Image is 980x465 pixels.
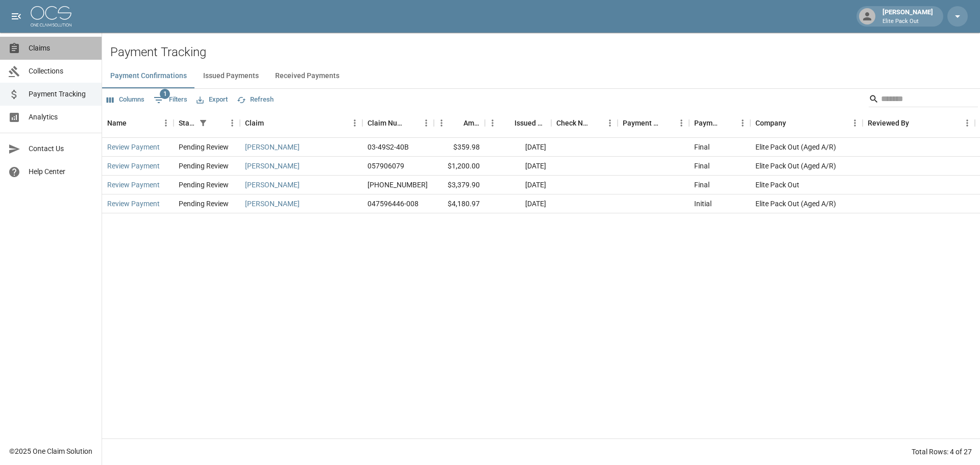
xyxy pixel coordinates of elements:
[367,180,428,190] div: 01-009-086393
[419,115,434,131] button: Menu
[29,89,93,100] span: Payment Tracking
[755,109,786,137] div: Company
[878,7,937,26] div: [PERSON_NAME]
[434,115,449,131] button: Menu
[29,43,93,54] span: Claims
[485,115,500,131] button: Menu
[750,138,863,157] div: Elite Pack Out (Aged A/R)
[245,161,300,171] a: [PERSON_NAME]
[179,161,229,171] div: Pending Review
[102,109,174,137] div: Name
[196,116,210,130] button: Show filters
[551,109,618,137] div: Check Number
[485,157,551,176] div: [DATE]
[721,116,735,130] button: Sort
[556,109,588,137] div: Check Number
[434,138,485,157] div: $359.98
[107,109,127,137] div: Name
[245,199,300,209] a: [PERSON_NAME]
[362,109,434,137] div: Claim Number
[9,446,92,456] div: © 2025 One Claim Solution
[127,116,141,130] button: Sort
[245,142,300,152] a: [PERSON_NAME]
[367,199,419,209] div: 047596446-008
[195,64,267,88] button: Issued Payments
[29,112,93,123] span: Analytics
[179,142,229,152] div: Pending Review
[107,180,160,190] a: Review Payment
[174,109,240,137] div: Status
[434,109,485,137] div: Amount
[404,116,419,130] button: Sort
[107,199,160,209] a: Review Payment
[347,115,362,131] button: Menu
[107,142,160,152] a: Review Payment
[694,109,721,137] div: Payment Type
[750,194,863,213] div: Elite Pack Out (Aged A/R)
[863,109,975,137] div: Reviewed By
[160,89,170,99] span: 1
[602,115,618,131] button: Menu
[912,447,972,457] div: Total Rows: 4 of 27
[107,161,160,171] a: Review Payment
[909,116,923,130] button: Sort
[6,6,27,27] button: open drawer
[618,109,689,137] div: Payment Method
[750,157,863,176] div: Elite Pack Out (Aged A/R)
[245,180,300,190] a: [PERSON_NAME]
[110,45,980,60] h2: Payment Tracking
[240,109,362,137] div: Claim
[485,109,551,137] div: Issued Date
[463,109,480,137] div: Amount
[485,194,551,213] div: [DATE]
[869,91,978,109] div: Search
[500,116,514,130] button: Sort
[196,116,210,130] div: 1 active filter
[694,161,709,171] div: Final
[674,115,689,131] button: Menu
[102,64,980,88] div: dynamic tabs
[234,92,276,108] button: Refresh
[434,194,485,213] div: $4,180.97
[367,161,404,171] div: 057906079
[264,116,278,130] button: Sort
[158,115,174,131] button: Menu
[868,109,909,137] div: Reviewed By
[847,115,863,131] button: Menu
[750,176,863,194] div: Elite Pack Out
[267,64,348,88] button: Received Payments
[179,180,229,190] div: Pending Review
[960,115,975,131] button: Menu
[245,109,264,137] div: Claim
[750,109,863,137] div: Company
[102,64,195,88] button: Payment Confirmations
[514,109,546,137] div: Issued Date
[29,143,93,154] span: Contact Us
[689,109,750,137] div: Payment Type
[210,116,225,130] button: Sort
[485,176,551,194] div: [DATE]
[194,92,230,108] button: Export
[623,109,659,137] div: Payment Method
[179,109,196,137] div: Status
[31,6,71,27] img: ocs-logo-white-transparent.png
[694,142,709,152] div: Final
[786,116,800,130] button: Sort
[104,92,147,108] button: Select columns
[659,116,674,130] button: Sort
[434,176,485,194] div: $3,379.90
[367,109,404,137] div: Claim Number
[485,138,551,157] div: [DATE]
[434,157,485,176] div: $1,200.00
[694,180,709,190] div: Final
[367,142,409,152] div: 03-49S2-40B
[883,17,933,26] p: Elite Pack Out
[151,92,190,108] button: Show filters
[449,116,463,130] button: Sort
[694,199,712,209] div: Initial
[29,66,93,77] span: Collections
[225,115,240,131] button: Menu
[29,166,93,177] span: Help Center
[179,199,229,209] div: Pending Review
[735,115,750,131] button: Menu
